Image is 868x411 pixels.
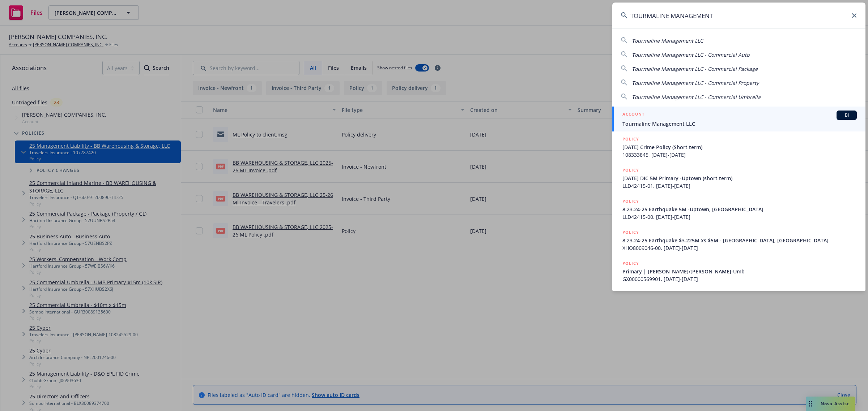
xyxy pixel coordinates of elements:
[612,225,865,256] a: POLICY8.23.24-25 Earthquake $3.225M xs $5M - [GEOGRAPHIC_DATA], [GEOGRAPHIC_DATA]XHO8009046-00, [...
[622,275,857,283] span: GX00000569901, [DATE]-[DATE]
[622,268,857,275] span: Primary | [PERSON_NAME]/[PERSON_NAME]-Umb
[622,213,857,221] span: LLD42415-00, [DATE]-[DATE]
[612,107,865,131] a: ACCOUNTBITourmaline Management LLC
[612,3,865,29] input: Search...
[632,51,635,58] span: T
[622,260,639,267] h5: POLICY
[632,79,635,86] span: T
[622,198,639,205] h5: POLICY
[612,256,865,287] a: POLICYPrimary | [PERSON_NAME]/[PERSON_NAME]-UmbGX00000569901, [DATE]-[DATE]
[839,112,854,118] span: BI
[622,244,857,252] span: XHO8009046-00, [DATE]-[DATE]
[622,143,857,151] span: [DATE] Crime Policy (Short term)
[622,174,857,182] span: [DATE] DIC 5M Primary -Uptown (short term)
[635,79,759,86] span: ourmaline Management LLC - Commercial Property
[622,120,857,127] span: Tourmaline Management LLC
[612,194,865,225] a: POLICY8.23.24-25 Earthquake 5M -Uptown, [GEOGRAPHIC_DATA]LLD42415-00, [DATE]-[DATE]
[635,94,761,100] span: ourmaline Management LLC - Commercial Umbrella
[622,205,857,213] span: 8.23.24-25 Earthquake 5M -Uptown, [GEOGRAPHIC_DATA]
[612,131,865,163] a: POLICY[DATE] Crime Policy (Short term)108333845, [DATE]-[DATE]
[632,37,635,44] span: T
[635,51,749,58] span: ourmaline Management LLC - Commercial Auto
[622,166,639,174] h5: POLICY
[622,182,857,190] span: LLD42415-01, [DATE]-[DATE]
[622,135,639,143] h5: POLICY
[635,37,703,44] span: ourmaline Management LLC
[632,94,635,100] span: T
[622,151,857,159] span: 108333845, [DATE]-[DATE]
[622,229,639,236] h5: POLICY
[622,237,857,244] span: 8.23.24-25 Earthquake $3.225M xs $5M - [GEOGRAPHIC_DATA], [GEOGRAPHIC_DATA]
[622,111,644,119] h5: ACCOUNT
[635,65,758,72] span: ourmaline Management LLC - Commercial Package
[632,65,635,72] span: T
[612,163,865,194] a: POLICY[DATE] DIC 5M Primary -Uptown (short term)LLD42415-01, [DATE]-[DATE]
